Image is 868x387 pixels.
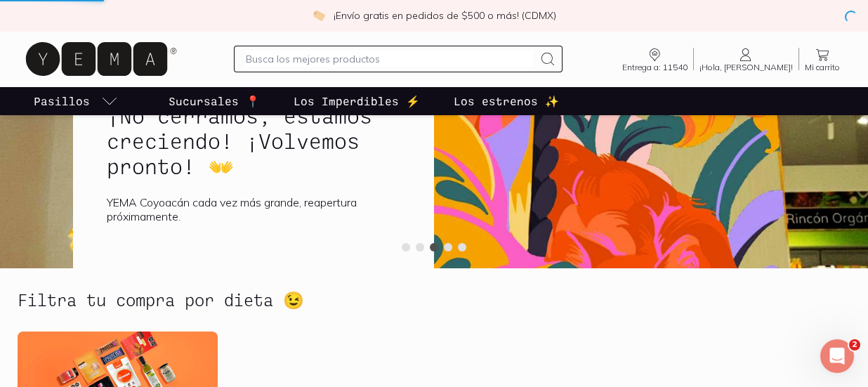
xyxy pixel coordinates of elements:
img: check [313,9,325,22]
span: ¡Hola, [PERSON_NAME]! [699,63,793,72]
span: Mi carrito [805,63,840,72]
iframe: Intercom live chat [820,339,854,373]
a: Los estrenos ✨ [451,87,562,115]
span: Entrega a: 11540 [622,63,688,72]
p: Los estrenos ✨ [454,93,559,110]
a: Entrega a: 11540 [617,46,693,72]
p: Sucursales 📍 [169,93,260,110]
p: Pasillos [34,93,90,110]
a: ¡Hola, [PERSON_NAME]! [694,46,798,72]
h2: ¡No cerramos, estamos creciendo! ¡Volvemos pronto! 👐 [107,103,400,178]
p: YEMA Coyoacán cada vez más grande, reapertura próximamente. [107,195,400,223]
input: Busca los mejores productos [246,51,534,67]
a: Mi carrito [799,46,846,72]
a: Los Imperdibles ⚡️ [291,87,423,115]
span: 2 [849,339,860,350]
a: pasillo-todos-link [31,87,121,115]
a: Sucursales 📍 [166,87,263,115]
h2: Filtra tu compra por dieta 😉 [18,291,304,309]
p: ¡Envío gratis en pedidos de $500 o más! (CDMX) [334,8,556,22]
p: Los Imperdibles ⚡️ [294,93,420,110]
